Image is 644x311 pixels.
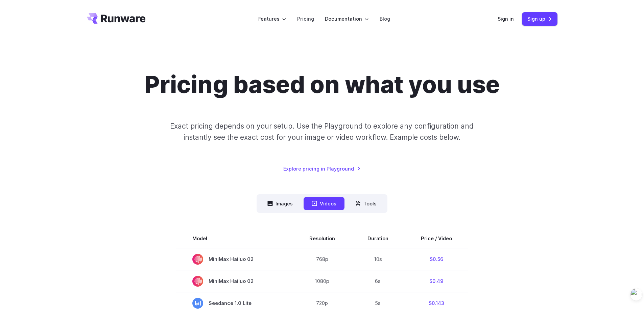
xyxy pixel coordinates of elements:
button: Videos [304,197,344,210]
span: MiniMax Hailuo 02 [192,254,277,265]
a: Go to / [87,13,146,24]
button: Tools [347,197,385,210]
td: 768p [293,248,351,270]
th: Model [176,229,293,248]
a: Sign up [522,12,557,25]
h1: Pricing based on what you use [144,70,500,99]
label: Documentation [325,15,369,23]
label: Features [258,15,286,23]
td: $0.49 [405,270,468,292]
button: Images [259,197,301,210]
a: Blog [380,15,390,23]
p: Exact pricing depends on your setup. Use the Playground to explore any configuration and instantl... [157,120,486,143]
td: 6s [351,270,405,292]
td: 10s [351,248,405,270]
th: Duration [351,229,405,248]
span: Seedance 1.0 Lite [192,298,277,309]
td: 1080p [293,270,351,292]
a: Explore pricing in Playground [283,165,361,173]
th: Resolution [293,229,351,248]
span: MiniMax Hailuo 02 [192,276,277,287]
a: Sign in [498,15,514,23]
a: Pricing [297,15,314,23]
th: Price / Video [405,229,468,248]
td: $0.56 [405,248,468,270]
